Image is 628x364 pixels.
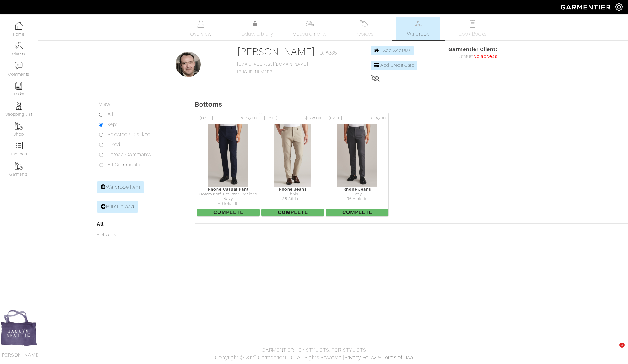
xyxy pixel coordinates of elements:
[473,53,497,60] span: No access
[326,187,388,192] div: Rhone Jeans
[15,62,23,70] img: comment-icon-a0a6a9ef722e966f86d9cbdc48e553b5cf19dbc54f86b18d962a5391bc8f6eb6.png
[328,115,342,121] span: [DATE]
[448,53,498,60] div: Status:
[396,17,440,40] a: Wardrobe
[99,101,111,108] label: View:
[383,48,411,53] span: Add Address
[371,61,417,70] a: Add Credit Card
[354,30,374,38] span: Invoices
[261,209,324,216] span: Complete
[241,115,257,121] span: $138.00
[15,162,23,170] img: garments-icon-b7da505a4dc4fd61783c78ac3ca0ef83fa9d6f193b1c9dc38574b1d14d53ca28.png
[469,20,476,28] img: todo-9ac3debb85659649dc8f770b8b6100bb5dab4b48dedcbae339e5042a72dfd3cc.svg
[264,115,278,121] span: [DATE]
[237,30,273,38] span: Product Library
[337,124,378,187] img: VBu2UdZXg2m1zVtPd1LKLgXh
[287,17,332,40] a: Measurements
[195,101,628,108] h5: Bottoms
[107,151,151,159] label: Unread Comments
[197,187,260,192] div: Rhone Casual Pant
[407,30,430,38] span: Wardrobe
[261,192,324,197] div: Khaki
[261,187,324,192] div: Rhone Jeans
[261,197,324,201] div: 36 Athletic
[380,63,415,68] span: Add Credit Card
[451,17,495,40] a: Look Books
[370,115,386,121] span: $138.00
[274,124,311,187] img: E4PW7jqEyNXLP2uzBiB4hhUa
[215,355,343,361] span: Copyright © 2025 Garmentier LLC. All Rights Reserved.
[97,221,104,227] a: All
[260,112,325,217] a: [DATE] $138.00 Rhone Jeans Khaki 36 Athletic Complete
[15,102,23,110] img: stylists-icon-eb353228a002819b7ec25b43dbf5f0378dd9e0616d9560372ff212230b889e62.png
[342,17,386,40] a: Invoices
[208,124,248,187] img: RsmZtYPuR6g9s6a8xsQ3gXZ1
[15,82,23,90] img: reminder-icon-8004d30b9f0a5d33ae49ab947aed9ed385cf756f9e5892f1edd6e32f2345188e.png
[292,30,327,38] span: Measurements
[360,20,368,28] img: orders-27d20c2124de7fd6de4e0e44c1d41de31381a507db9b33961299e4e07d508b8c.svg
[371,46,414,55] a: Add Address
[97,181,145,193] a: Wardrobe Item
[107,131,151,138] label: Rejected / Disliked
[414,20,422,28] img: wardrobe-487a4870c1b7c33e795ec22d11cfc2ed9d08956e64fb3008fe2437562e282088.svg
[190,30,211,38] span: Overview
[325,112,389,217] a: [DATE] $138.00 Rhone Jeans Grey 36 Athletic Complete
[197,201,260,206] div: Athletic 36
[326,192,388,197] div: Grey
[107,121,118,128] label: Kept
[558,2,615,13] img: garmentier-logo-header-white-b43fb05a5012e4ada735d5af1a66efaba907eab6374d6393d1fbf88cb4ef424d.png
[197,192,260,197] div: Commuter® Pro Pant - Athletic
[318,49,337,57] span: ID: #335
[326,209,388,216] span: Complete
[305,115,321,121] span: $138.00
[237,46,315,57] a: [PERSON_NAME]
[15,42,23,49] img: clients-icon-6bae9207a08558b7cb47a8932f037763ab4055f8c8b6bfacd5dc20c3e0201464.png
[97,232,116,238] a: Bottoms
[326,197,388,201] div: 36 Athletic
[607,343,622,358] iframe: Intercom live chat
[97,201,139,213] a: Bulk Upload
[15,22,23,30] img: dashboard-icon-dbcd8f5a0b271acd01030246c82b418ddd0df26cd7fceb0bd07c9910d44c42f6.png
[15,142,23,149] img: orders-icon-0abe47150d42831381b5fb84f609e132dff9fe21cb692f30cb5eec754e2cba89.png
[237,62,308,74] span: [PHONE_NUMBER]
[179,17,223,40] a: Overview
[107,161,141,169] label: All Comments
[233,20,277,38] a: Product Library
[15,122,23,130] img: garments-icon-b7da505a4dc4fd61783c78ac3ca0ef83fa9d6f193b1c9dc38574b1d14d53ca28.png
[306,20,314,28] img: measurements-466bbee1fd09ba9460f595b01e5d73f9e2bff037440d3c8f018324cb6cdf7a4a.svg
[200,115,213,121] span: [DATE]
[619,343,625,348] span: 1
[344,355,413,361] a: Privacy Policy & Terms of Use
[196,112,260,217] a: [DATE] $138.00 Rhone Casual Pant Commuter® Pro Pant - Athletic Navy Athletic 36 Complete
[107,111,113,118] label: All
[448,46,498,53] span: Garmentier Client:
[197,20,205,28] img: basicinfo-40fd8af6dae0f16599ec9e87c0ef1c0a1fdea2edbe929e3d69a839185d80c458.svg
[197,209,260,216] span: Complete
[237,62,308,66] a: [EMAIL_ADDRESS][DOMAIN_NAME]
[615,3,623,11] img: gear-icon-white-bd11855cb880d31180b6d7d6211b90ccbf57a29d726f0c71d8c61bd08dd39cc2.png
[459,30,487,38] span: Look Books
[197,197,260,201] div: Navy
[107,141,120,148] label: Liked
